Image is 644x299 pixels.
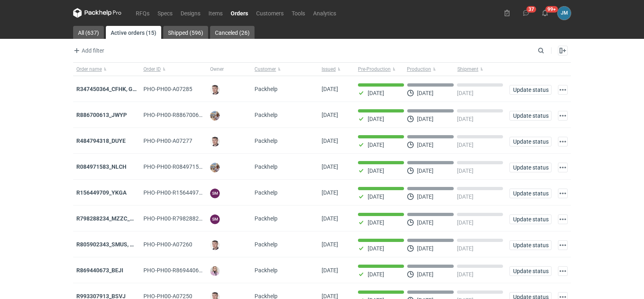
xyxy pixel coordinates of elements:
span: Packhelp [255,112,278,118]
img: Michał Palasek [210,111,220,121]
p: [DATE] [368,271,384,278]
span: Order ID [143,66,161,72]
span: Packhelp [255,241,278,248]
span: Production [407,66,431,72]
a: Items [204,8,227,18]
a: R869440673_BEJI [76,267,123,274]
p: [DATE] [368,168,384,174]
button: Customer [251,63,318,76]
strong: R084971583_NLCH [76,163,126,170]
button: Actions [558,111,568,121]
span: Update status [513,242,548,248]
p: [DATE] [457,219,474,226]
p: [DATE] [417,193,434,200]
p: [DATE] [417,245,434,252]
span: Packhelp [255,163,278,170]
p: [DATE] [457,116,474,122]
a: R805902343_SMUS, XBDT [76,241,144,248]
span: 25/09/2025 [322,112,338,118]
span: Update status [513,113,548,119]
button: 99+ [539,6,551,19]
span: Packhelp [255,138,278,144]
p: [DATE] [457,90,474,96]
button: Order name [73,63,140,76]
span: Issued [322,66,336,72]
a: Canceled (26) [210,26,255,39]
span: 24/09/2025 [322,163,338,170]
img: Michał Palasek [210,163,220,172]
figcaption: SM [210,214,220,224]
p: [DATE] [368,193,384,200]
button: Add filter [72,46,105,55]
a: Analytics [309,8,340,18]
span: 19/09/2025 [322,267,338,274]
span: Shipment [457,66,478,72]
span: 25/09/2025 [322,86,338,92]
a: R798288234_MZZC_YZOD [76,215,145,222]
a: Specs [154,8,177,18]
span: PHO-PH00-A07260 [143,241,192,248]
span: 22/09/2025 [322,241,338,248]
a: R347450364_CFHK, GKSJ [76,86,143,92]
p: [DATE] [417,219,434,226]
p: [DATE] [457,168,474,174]
a: Designs [177,8,204,18]
a: Active orders (15) [106,26,161,39]
p: [DATE] [417,90,434,96]
span: 24/09/2025 [322,138,338,144]
span: Packhelp [255,215,278,222]
button: Update status [509,189,551,198]
a: All (637) [73,26,104,39]
button: Order ID [140,63,207,76]
svg: Packhelp Pro [73,8,122,18]
button: Actions [558,214,568,224]
figcaption: SM [210,189,220,198]
span: PHO-PH00-R869440673_BEJI [143,267,219,274]
span: Packhelp [255,189,278,196]
img: Klaudia Wiśniewska [210,266,220,276]
span: Update status [513,268,548,274]
span: PHO-PH00-A07285 [143,86,192,92]
a: R886700613_JWYP [76,112,127,118]
button: Update status [509,214,551,224]
span: Update status [513,191,548,196]
p: [DATE] [368,219,384,226]
p: [DATE] [368,90,384,96]
button: Actions [558,163,568,172]
button: Actions [558,137,568,146]
button: Shipment [456,63,506,76]
span: Pre-Production [358,66,391,72]
a: Tools [288,8,309,18]
p: [DATE] [457,142,474,148]
span: Update status [513,139,548,144]
span: PHO-PH00-R084971583_NLCH [143,163,223,170]
span: Customer [255,66,276,72]
p: [DATE] [417,142,434,148]
p: [DATE] [457,193,474,200]
span: Update status [513,87,548,93]
button: JM [558,6,571,20]
span: Owner [210,66,224,72]
button: Update status [509,163,551,172]
span: Packhelp [255,86,278,92]
img: Maciej Sikora [210,137,220,146]
span: Update status [513,165,548,170]
button: Update status [509,137,551,146]
a: Shipped (596) [163,26,208,39]
button: Actions [558,266,568,276]
p: [DATE] [457,271,474,278]
a: R156449709_YKGA [76,189,126,196]
p: [DATE] [417,271,434,278]
a: Customers [252,8,288,18]
button: Actions [558,240,568,250]
img: Maciej Sikora [210,85,220,95]
p: [DATE] [417,116,434,122]
span: Update status [513,216,548,222]
span: Packhelp [255,267,278,274]
span: PHO-PH00-R156449709_YKGA [143,189,222,196]
button: Actions [558,85,568,95]
strong: R484794318_DUYE [76,138,126,144]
